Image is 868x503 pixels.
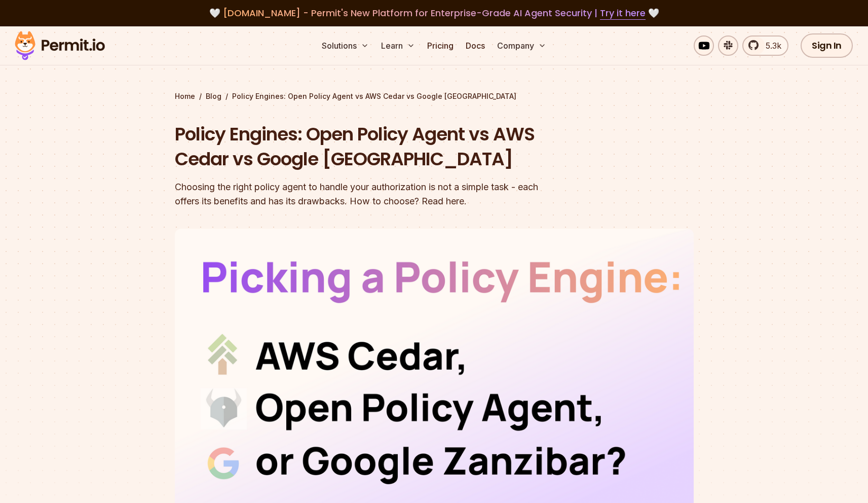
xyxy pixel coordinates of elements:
[377,35,419,56] button: Learn
[600,7,646,20] a: Try it here
[742,35,788,56] a: 5.3k
[24,6,844,20] div: 🤍 🤍
[801,33,853,58] a: Sign In
[223,7,646,19] span: [DOMAIN_NAME] - Permit's New Platform for Enterprise-Grade AI Agent Security |
[175,91,195,101] a: Home
[175,122,564,172] h1: Policy Engines: Open Policy Agent vs AWS Cedar vs Google [GEOGRAPHIC_DATA]
[10,28,109,63] img: Permit logo
[318,35,373,56] button: Solutions
[462,35,489,56] a: Docs
[423,35,458,56] a: Pricing
[175,91,694,101] div: / /
[206,91,221,101] a: Blog
[175,180,564,208] div: Choosing the right policy agent to handle your authorization is not a simple task - each offers i...
[493,35,550,56] button: Company
[760,40,781,52] span: 5.3k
